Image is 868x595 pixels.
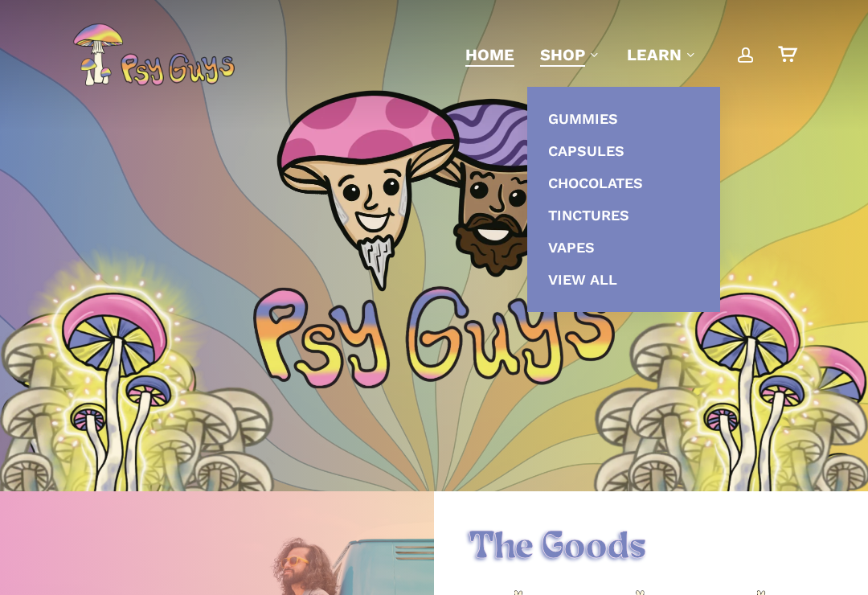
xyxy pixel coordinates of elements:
span: Shop [540,45,585,64]
span: Gummies [548,110,618,127]
img: Colorful psychedelic mushrooms with pink, blue, and yellow patterns on a glowing yellow background. [650,243,851,531]
img: Illustration of a cluster of tall mushrooms with light caps and dark gills, viewed from below. [593,323,834,572]
span: Capsules [548,142,624,159]
a: Gummies [543,103,704,135]
img: Psychedelic PsyGuys Text Logo [253,286,615,388]
a: Shop [540,43,601,66]
img: Colorful psychedelic mushrooms with pink, blue, and yellow patterns on a glowing yellow background. [17,243,218,531]
a: Chocolates [543,167,704,199]
span: View All [548,271,617,288]
span: Tinctures [548,207,629,224]
span: Vapes [548,239,595,256]
a: Learn [627,43,698,66]
span: Chocolates [548,174,643,191]
a: View All [543,264,704,296]
img: PsyGuys [72,23,235,87]
a: Cart [778,46,796,64]
a: Home [465,43,514,66]
span: Learn [627,45,682,64]
a: Capsules [543,135,704,167]
span: Home [465,45,514,64]
h1: The Goods [469,526,834,571]
img: PsyGuys Heads Logo [273,69,595,310]
a: Vapes [543,232,704,264]
a: Tinctures [543,199,704,232]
